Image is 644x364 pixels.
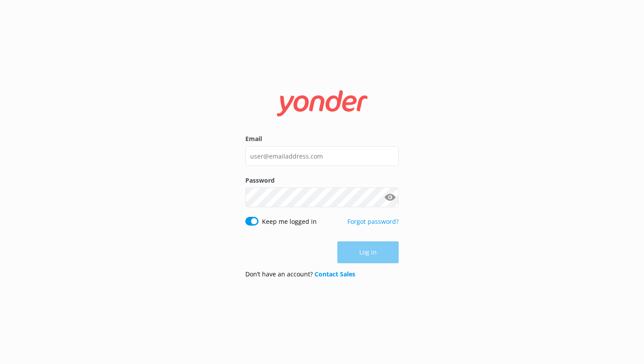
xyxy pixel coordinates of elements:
label: Email [245,134,399,144]
a: Forgot password? [347,217,399,226]
a: Contact Sales [315,270,355,278]
label: Keep me logged in [262,217,317,226]
button: Show password [381,189,399,206]
p: Don’t have an account? [245,269,355,279]
input: user@emailaddress.com [245,146,399,166]
label: Password [245,176,399,185]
